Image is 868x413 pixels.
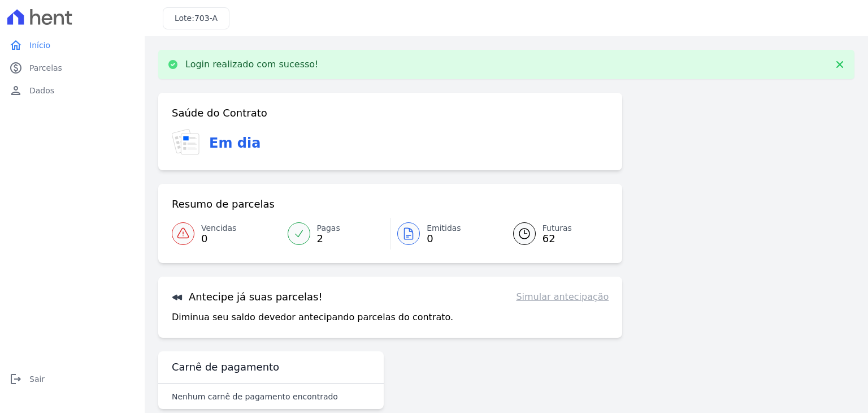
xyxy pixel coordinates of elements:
span: Sair [29,373,45,385]
a: Futuras 62 [500,218,609,249]
span: 0 [201,234,236,243]
span: Parcelas [29,62,62,74]
span: Futuras [542,222,572,234]
i: paid [9,61,23,75]
span: Vencidas [201,222,236,234]
span: Pagas [317,222,340,234]
p: Diminua seu saldo devedor antecipando parcelas do contrato. [172,311,453,324]
a: paidParcelas [5,57,140,79]
a: Simular antecipação [516,290,609,304]
h3: Antecipe já suas parcelas! [172,290,323,304]
span: 62 [542,234,572,243]
a: Pagas 2 [281,218,390,249]
a: Vencidas 0 [172,218,281,249]
h3: Carnê de pagamento [172,360,279,374]
a: logoutSair [5,368,140,390]
span: Início [29,40,50,51]
h3: Resumo de parcelas [172,197,275,211]
a: Emitidas 0 [390,218,500,249]
span: Dados [29,85,54,96]
h3: Em dia [209,133,261,153]
a: homeInício [5,34,140,57]
i: logout [9,372,23,386]
h3: Lote: [175,12,218,24]
span: Emitidas [427,222,461,234]
p: Nenhum carnê de pagamento encontrado [172,391,338,402]
h3: Saúde do Contrato [172,106,267,120]
i: person [9,84,23,97]
span: 2 [317,234,340,243]
span: 0 [427,234,461,243]
p: Login realizado com sucesso! [185,59,319,70]
span: 703-A [194,14,218,23]
a: personDados [5,79,140,102]
i: home [9,38,23,52]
